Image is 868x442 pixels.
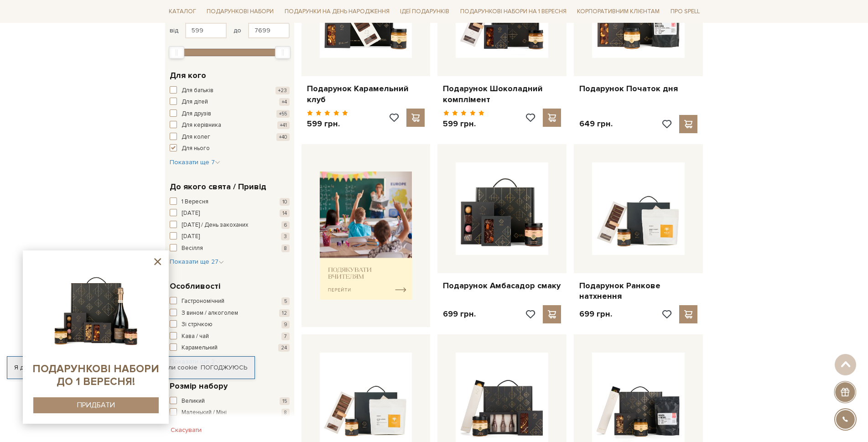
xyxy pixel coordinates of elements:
[279,309,290,317] span: 12
[7,364,255,372] div: Я дозволяю [DOMAIN_NAME] використовувати
[170,408,290,417] button: Маленький / Міні 8
[275,46,291,59] div: Max
[182,320,213,329] span: Зі стрічкою
[457,4,570,19] a: Подарункові набори на 1 Вересня
[281,221,290,229] span: 6
[170,232,290,241] button: [DATE] 3
[579,119,613,129] p: 649 грн.
[169,46,184,59] div: Min
[182,297,224,306] span: Гастрономічний
[170,98,290,107] button: Для дітей +4
[170,121,290,130] button: Для керівника +41
[182,144,210,153] span: Для нього
[170,158,220,167] button: Показати ще 7
[170,86,290,95] button: Для батьків +23
[182,121,221,130] span: Для керівника
[182,397,205,406] span: Великий
[170,221,290,230] button: [DATE] / День закоханих 6
[182,408,227,417] span: Маленький / Міні
[277,121,290,129] span: +41
[281,333,290,340] span: 7
[170,198,290,207] button: 1 Вересня 10
[182,109,211,119] span: Для друзів
[170,280,220,292] span: Особливості
[165,5,200,19] a: Каталог
[320,172,412,300] img: banner
[276,133,290,141] span: +40
[170,397,290,406] button: Великий 15
[170,209,290,218] button: [DATE] 14
[182,343,218,353] span: Карамельний
[170,109,290,119] button: Для друзів +55
[170,26,178,35] span: від
[182,244,203,253] span: Весілля
[170,144,290,153] button: Для нього
[396,5,453,19] a: Ідеї подарунків
[443,83,561,105] a: Подарунок Шоколадний комплімент
[170,181,266,193] span: До якого свята / Привід
[182,309,238,318] span: З вином / алкоголем
[170,320,290,329] button: Зі стрічкою 9
[203,5,277,19] a: Подарункові набори
[307,83,425,105] a: Подарунок Карамельний клуб
[170,258,224,265] span: Показати ще 27
[182,332,209,341] span: Кава / чай
[170,158,220,166] span: Показати ще 7
[280,397,290,405] span: 15
[170,133,290,142] button: Для колег +40
[307,119,348,129] p: 599 грн.
[443,309,476,319] p: 699 грн.
[170,343,290,353] button: Карамельний 24
[579,281,697,302] a: Подарунок Ранкове натхнення
[443,281,561,291] a: Подарунок Амбасадор смаку
[182,133,210,142] span: Для колег
[281,244,290,252] span: 8
[579,309,612,319] p: 699 грн.
[275,87,290,94] span: +23
[170,69,206,82] span: Для кого
[182,98,208,107] span: Для дітей
[182,232,200,241] span: [DATE]
[165,423,207,437] button: Скасувати
[201,364,247,372] a: Погоджуюсь
[279,98,290,106] span: +4
[579,83,697,94] a: Подарунок Початок дня
[185,23,227,38] input: Ціна
[234,26,241,35] span: до
[280,198,290,206] span: 10
[281,233,290,240] span: 3
[182,86,213,95] span: Для батьків
[278,344,290,352] span: 24
[170,244,290,253] button: Весілля 8
[281,297,290,305] span: 5
[281,5,393,19] a: Подарунки на День народження
[182,209,200,218] span: [DATE]
[156,364,198,371] a: файли cookie
[182,221,248,230] span: [DATE] / День закоханих
[280,209,290,217] span: 14
[281,409,290,416] span: 8
[170,309,290,318] button: З вином / алкоголем 12
[182,198,208,207] span: 1 Вересня
[170,257,224,266] button: Показати ще 27
[667,5,703,19] a: Про Spell
[170,332,290,341] button: Кава / чай 7
[170,380,228,392] span: Розмір набору
[281,321,290,328] span: 9
[170,297,290,306] button: Гастрономічний 5
[573,4,663,19] a: Корпоративним клієнтам
[443,119,484,129] p: 599 грн.
[276,110,290,118] span: +55
[248,23,290,38] input: Ціна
